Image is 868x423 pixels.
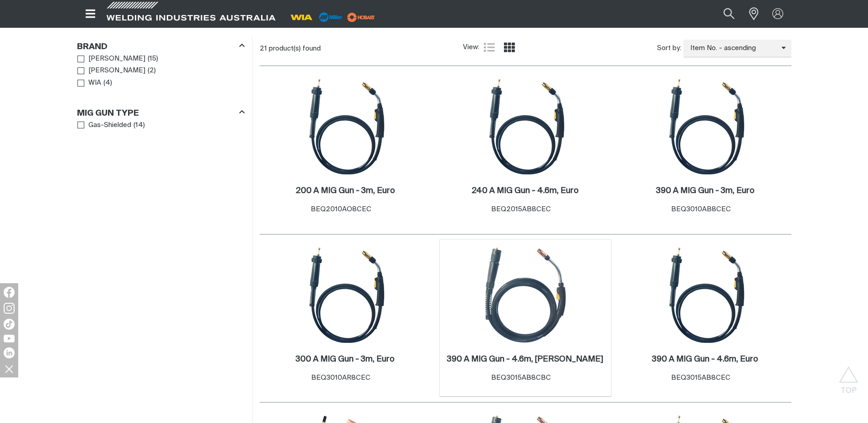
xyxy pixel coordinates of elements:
img: 390 A MIG Gun - 3m, Euro [657,78,754,175]
div: Brand [77,40,245,52]
span: ( 15 ) [148,54,158,64]
section: Product list controls [260,37,791,60]
img: Instagram [4,303,15,314]
h3: MIG Gun Type [77,108,139,119]
a: WIA [77,77,102,89]
a: 390 A MIG Gun - 4.6m, Euro [652,354,758,365]
a: 200 A MIG Gun - 3m, Euro [296,186,395,196]
button: Search products [714,4,745,24]
input: Product name or item number... [702,4,744,24]
span: [PERSON_NAME] [88,54,145,64]
span: BEQ3010AR8CEC [311,374,370,381]
img: miller [344,10,378,24]
span: ( 4 ) [103,78,112,88]
h2: 390 A MIG Gun - 3m, Euro [656,187,755,195]
h2: 240 A MIG Gun - 4.6m, Euro [472,187,579,195]
a: 390 A MIG Gun - 3m, Euro [656,186,755,196]
h2: 200 A MIG Gun - 3m, Euro [296,187,395,195]
span: View: [463,42,479,53]
h2: 300 A MIG Gun - 3m, Euro [296,355,395,363]
h3: Brand [77,42,108,52]
span: Sort by: [657,43,681,54]
span: ( 2 ) [148,66,156,76]
ul: MIG Gun Type [77,119,244,132]
img: 390 A MIG Gun - 4.6m, Euro [657,246,754,344]
a: 240 A MIG Gun - 4.6m, Euro [472,186,579,196]
span: BEQ2015AB8CEC [491,206,551,213]
a: [PERSON_NAME] [77,65,146,77]
span: BEQ3015AB8CBC [491,374,551,381]
button: Scroll to top [838,366,859,387]
a: Gas-Shielded [77,119,132,132]
span: WIA [88,78,101,88]
div: 21 [260,44,463,53]
span: product(s) found [269,45,321,52]
img: hide socials [1,361,17,377]
span: Gas-Shielded [88,120,131,131]
a: [PERSON_NAME] [77,53,146,65]
a: List view [484,42,495,53]
img: YouTube [4,335,15,342]
img: TikTok [4,319,15,330]
img: Facebook [4,287,15,298]
img: 200 A MIG Gun - 3m, Euro [297,78,394,175]
a: 390 A MIG Gun - 4.6m, [PERSON_NAME] [447,354,603,365]
img: 390 A MIG Gun - 4.6m, Bernard [477,246,574,344]
span: [PERSON_NAME] [88,66,145,76]
a: 300 A MIG Gun - 3m, Euro [296,354,395,365]
img: LinkedIn [4,347,15,358]
div: MIG Gun Type [77,107,245,119]
aside: Filters [77,37,245,132]
a: miller [344,14,378,20]
h2: 390 A MIG Gun - 4.6m, [PERSON_NAME] [447,355,603,363]
img: 300 A MIG Gun - 3m, Euro [297,246,394,344]
span: BEQ3015AB8CEC [671,374,730,381]
span: Item No. - ascending [683,43,781,54]
span: BEQ2010AO8CEC [311,206,371,213]
span: BEQ3010AB8CEC [671,206,731,213]
span: ( 14 ) [134,120,145,131]
h2: 390 A MIG Gun - 4.6m, Euro [652,355,758,363]
img: 240 A MIG Gun - 4.6m, Euro [477,78,574,175]
ul: Brand [77,53,244,89]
